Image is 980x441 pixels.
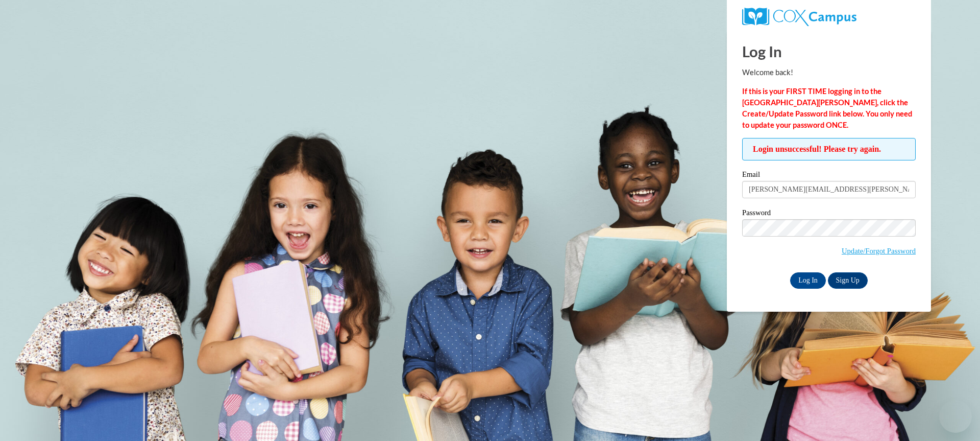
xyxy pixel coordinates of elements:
label: Password [742,209,916,219]
h1: Log In [742,41,916,62]
a: Sign Up [828,272,868,289]
img: COX Campus [742,8,856,26]
p: Welcome back! [742,67,916,78]
iframe: Button to launch messaging window [939,400,972,433]
label: Email [742,171,916,181]
a: COX Campus [742,8,916,26]
input: Log In [790,272,826,289]
strong: If this is your FIRST TIME logging in to the [GEOGRAPHIC_DATA][PERSON_NAME], click the Create/Upd... [742,87,912,129]
a: Update/Forgot Password [842,247,916,255]
span: Login unsuccessful! Please try again. [742,138,916,160]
